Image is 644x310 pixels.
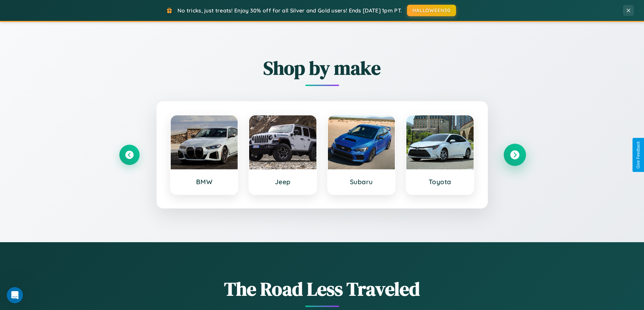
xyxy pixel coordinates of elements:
h3: Jeep [256,178,310,186]
span: No tricks, just treats! Enjoy 30% off for all Silver and Gold users! Ends [DATE] 1pm PT. [177,7,402,14]
button: HALLOWEEN30 [407,5,456,16]
h1: The Road Less Traveled [119,276,525,302]
iframe: Intercom live chat [7,287,23,303]
h3: BMW [177,178,231,186]
h3: Subaru [335,178,388,186]
h3: Toyota [413,178,467,186]
h2: Shop by make [119,55,525,81]
div: Give Feedback [636,141,641,169]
